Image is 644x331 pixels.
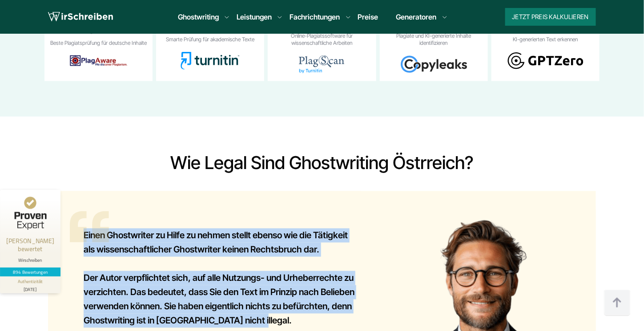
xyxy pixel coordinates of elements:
button: Jetzt Preis kalkulieren [505,8,596,26]
img: PlagScan [299,55,345,73]
div: Authentizität [18,278,43,285]
img: Copyleaks [400,55,467,73]
p: Der Autor verpflichtet sich, auf alle Nutzungs- und Urheberrechte zu verzichten. Das bedeutet, da... [84,271,359,328]
img: logo wirschreiben [48,10,113,24]
img: PlagAware [70,55,128,66]
a: Ghostwriting [178,12,219,22]
div: Beste Plagiatsprüfung für deutsche Inhalte [50,39,147,47]
a: Generatoren [396,12,437,22]
a: Fachrichtungen [290,12,340,22]
div: [DATE] [4,285,57,292]
a: Leistungen [237,12,272,22]
a: Preise [358,12,378,21]
div: Wirschreiben [4,257,57,263]
div: Smarte Prüfung für akademische Texte [166,36,254,43]
h2: Wie legal sind Ghostwriting Östrreich? [48,152,596,173]
img: Turnitin [181,52,240,70]
img: GPT Zero [507,52,584,70]
p: Einen Ghostwriter zu Hilfe zu nehmen stellt ebenso wie die Tätigkeit als wissenschaftlicher Ghost... [84,229,359,257]
div: Plagiate und KI-generierte Inhalte identifizieren [383,32,484,47]
div: KI-generierten Text erkennen [513,36,578,43]
div: Online-Plagiatssoftware für wissenschaftliche Arbeiten [271,32,372,47]
img: button top [604,290,631,316]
